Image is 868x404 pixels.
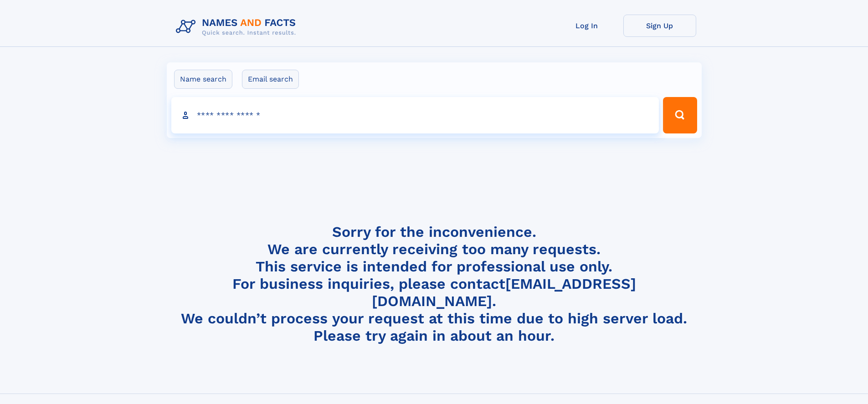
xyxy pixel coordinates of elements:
[171,97,659,133] input: search input
[623,15,696,37] a: Sign Up
[372,275,636,310] a: [EMAIL_ADDRESS][DOMAIN_NAME]
[172,15,303,39] img: Logo Names and Facts
[174,70,232,89] label: Name search
[550,15,623,37] a: Log In
[172,223,696,345] h4: Sorry for the inconvenience. We are currently receiving too many requests. This service is intend...
[242,70,299,89] label: Email search
[663,97,697,133] button: Search Button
